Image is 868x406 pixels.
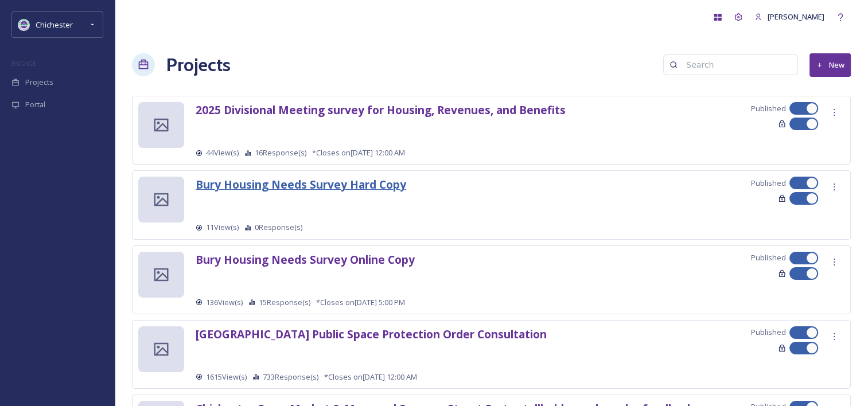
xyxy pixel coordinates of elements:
input: Search [680,53,792,76]
img: Logo_of_Chichester_District_Council.png [18,19,30,30]
a: 2025 Divisional Meeting survey for Housing, Revenues, and Benefits [196,106,566,116]
span: 0 Response(s) [255,222,302,233]
span: *Closes on [DATE] 12:00 AM [312,147,405,158]
span: 16 Response(s) [255,147,306,158]
span: 733 Response(s) [263,372,318,382]
span: Chichester [36,19,73,30]
strong: Bury Housing Needs Survey Hard Copy [196,177,406,192]
span: Published [751,178,786,189]
span: Portal [25,99,45,110]
a: [PERSON_NAME] [749,6,830,28]
span: 1615 View(s) [206,372,247,382]
span: 136 View(s) [206,297,243,308]
span: Published [751,103,786,114]
span: 44 View(s) [206,147,239,158]
a: Projects [166,51,231,79]
span: *Closes on [DATE] 5:00 PM [316,297,405,308]
span: 11 View(s) [206,222,239,233]
strong: 2025 Divisional Meeting survey for Housing, Revenues, and Benefits [196,102,566,118]
a: Bury Housing Needs Survey Online Copy [196,255,415,266]
span: [PERSON_NAME] [768,11,824,22]
a: Bury Housing Needs Survey Hard Copy [196,180,406,191]
span: Projects [25,77,53,88]
button: New [809,53,851,77]
span: ENGAGE [11,59,36,68]
span: Published [751,327,786,338]
a: [GEOGRAPHIC_DATA] Public Space Protection Order Consultation [196,330,547,341]
span: 15 Response(s) [259,297,310,308]
strong: Bury Housing Needs Survey Online Copy [196,252,415,267]
span: *Closes on [DATE] 12:00 AM [324,372,417,382]
span: Published [751,252,786,263]
strong: [GEOGRAPHIC_DATA] Public Space Protection Order Consultation [196,326,547,342]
